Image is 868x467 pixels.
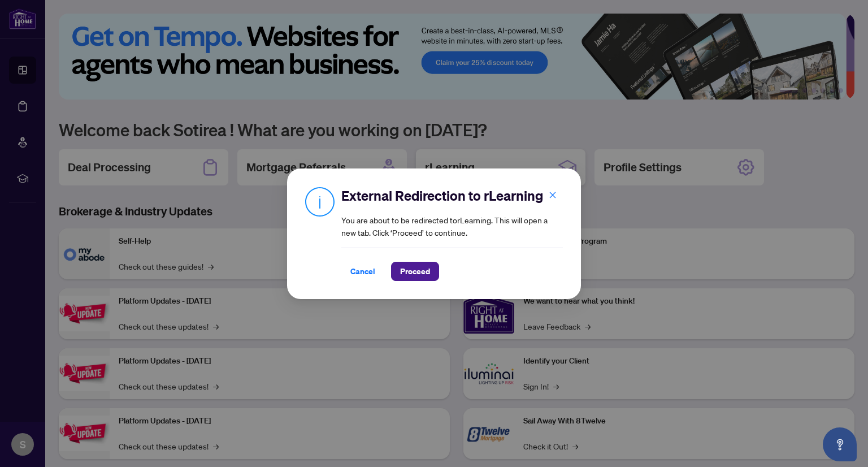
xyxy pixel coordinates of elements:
[400,262,430,280] span: Proceed
[391,262,439,281] button: Proceed
[823,427,857,461] button: Open asap
[305,187,335,217] img: Info Icon
[549,191,557,198] span: close
[341,187,563,205] h2: External Redirection to rLearning
[341,187,563,281] div: You are about to be redirected to rLearning . This will open a new tab. Click ‘Proceed’ to continue.
[341,262,384,281] button: Cancel
[350,262,375,280] span: Cancel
